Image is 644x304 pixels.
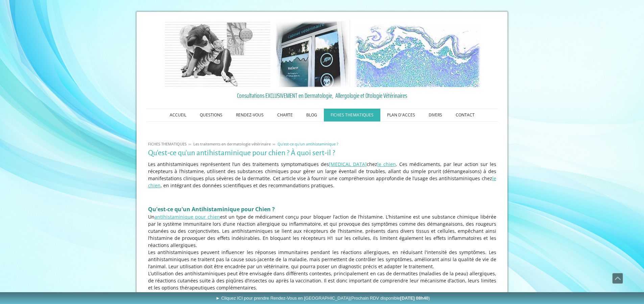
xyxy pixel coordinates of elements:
span: Les traitements en dermatologie vétérinaire [193,141,271,146]
a: le chien [377,161,396,167]
a: antihistaminique pour chien [154,214,220,220]
strong: Qu'est-ce qu'un Antihistaminique pour Chien ? [148,205,275,213]
a: FICHES THEMATIQUES [146,141,188,146]
span: (Prochain RDV disponible ) [350,296,430,301]
a: PLAN D'ACCES [380,109,422,121]
p: L’utilisation des antihistaminiques peut être envisagée dans différents contextes, principalement... [148,270,496,291]
a: Les traitements en dermatologie vétérinaire [192,141,272,146]
a: CHARTE [270,109,300,121]
span: Défiler vers le haut [613,273,623,283]
span: FICHES THEMATIQUES [148,141,187,146]
a: ACCUEIL [163,109,193,121]
span: ► Cliquez ICI pour prendre Rendez-Vous en [GEOGRAPHIC_DATA] [216,296,430,301]
span: Qu'est-ce qu'un antihistaminique ? [278,141,338,146]
a: Défiler vers le haut [612,273,623,284]
a: BLOG [300,109,324,121]
a: QUESTIONS [193,109,229,121]
p: Un est un type de médicament conçu pour bloquer l’action de l’histamine. L’histamine est une subs... [148,213,496,249]
h1: Qu'est-ce qu'un antihistaminique pour chien ? À quoi sert-il ? [148,149,496,157]
a: Consultations EXCLUSIVEMENT en Dermatologie, Allergologie et Otologie Vétérinaires [148,90,496,101]
a: le chien [148,175,496,189]
a: RENDEZ-VOUS [229,109,270,121]
p: Les antihistaminiques peuvent influencer les réponses immunitaires pendant les réactions allergiq... [148,249,496,270]
a: CONTACT [449,109,481,121]
a: DIVERS [422,109,449,121]
a: [MEDICAL_DATA] [329,161,367,167]
b: [DATE] 08h40 [400,296,429,301]
a: FICHES THEMATIQUES [324,109,380,121]
a: Qu'est-ce qu'un antihistaminique ? [276,141,340,146]
p: Les antihistaminiques représentent l’un des traitements symptomatiques des chez . Ces médicaments... [148,161,496,189]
